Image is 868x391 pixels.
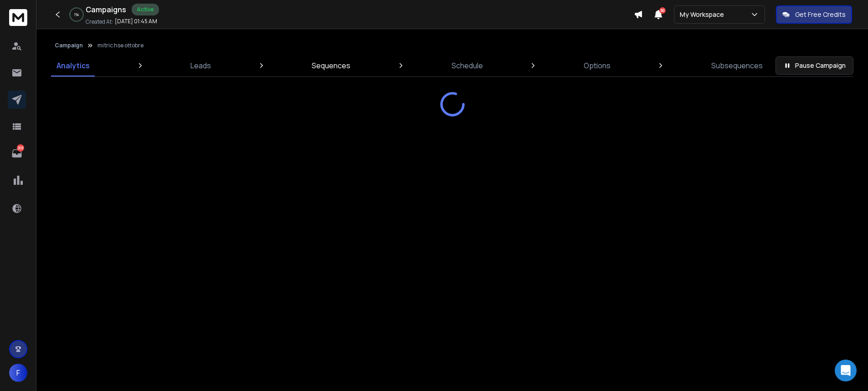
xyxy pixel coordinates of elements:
[74,12,79,17] p: 1 %
[578,55,616,76] a: Options
[55,42,83,49] button: Campaign
[86,18,113,25] p: Created At:
[185,55,216,76] a: Leads
[446,55,488,76] a: Schedule
[711,60,763,71] p: Subsequences
[98,42,144,49] p: mitric hse ottobre
[9,364,27,382] button: F
[776,5,852,24] button: Get Free Credits
[132,4,159,15] div: Active
[51,55,95,76] a: Analytics
[190,60,211,71] p: Leads
[306,55,356,76] a: Sequences
[659,7,666,14] span: 50
[312,60,350,71] p: Sequences
[680,10,728,19] p: My Workspace
[795,10,846,19] p: Get Free Credits
[17,144,24,152] p: 203
[56,60,90,71] p: Analytics
[86,4,126,15] h1: Campaigns
[115,18,157,25] p: [DATE] 01:45 AM
[776,56,853,75] button: Pause Campaign
[8,144,26,162] a: 203
[835,360,857,381] div: Open Intercom Messenger
[584,60,611,71] p: Options
[452,60,483,71] p: Schedule
[706,55,768,76] a: Subsequences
